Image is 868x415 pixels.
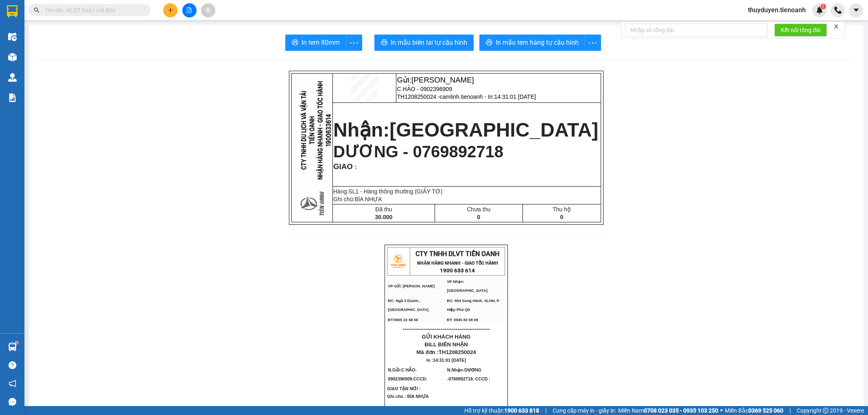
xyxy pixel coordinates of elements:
button: Kết nối tổng đài [774,24,827,37]
span: 0902396909. [388,376,429,381]
span: file-add [186,7,192,13]
span: C HẢO [401,367,415,372]
img: warehouse-icon [8,53,17,61]
span: printer [381,39,387,47]
span: Hỗ trợ kỹ thuật: [464,406,539,415]
span: In mẫu tem hàng tự cấu hình [496,37,579,48]
button: file-add [182,3,197,17]
span: In : [426,358,466,363]
span: In tem 80mm [302,37,340,48]
img: phone-icon [834,7,842,14]
span: 0769892718. CCCD : [448,376,490,381]
span: BILL BIÊN NHẬN [424,341,468,348]
span: VP Nhận: [GEOGRAPHIC_DATA] [447,280,488,293]
strong: 0369 525 060 [748,407,783,414]
span: Chưa thu [467,206,490,213]
span: | [545,406,547,415]
img: warehouse-icon [8,33,17,41]
strong: NHẬN HÀNG NHANH - GIAO TỐC HÀNH [417,261,498,266]
span: [GEOGRAPHIC_DATA] [389,119,598,141]
sup: 1 [15,341,18,344]
span: DƯƠNG - [447,367,490,381]
span: copyright [823,408,829,413]
span: aim [205,7,211,13]
span: notification [9,380,16,387]
span: 0 [477,214,480,220]
span: GIAO [333,162,353,171]
span: N.Gửi: [388,367,429,381]
span: printer [486,39,492,47]
span: | [789,406,791,415]
span: Ghi chú : BÌA NHỰA [387,394,429,405]
span: [PERSON_NAME] [411,76,474,84]
img: logo [388,251,408,272]
button: printerIn mẫu biên lai tự cấu hình [374,35,474,51]
span: thuyduyen.tienoanh [741,5,812,15]
img: icon-new-feature [816,7,823,14]
span: CTY TNHH DLVT TIẾN OANH [415,250,499,258]
span: 1 [822,4,824,9]
span: plus [168,7,173,13]
strong: 0708 023 035 - 0935 103 250 [644,407,718,414]
span: 0 [560,214,563,220]
span: TH1208250024 [439,349,476,355]
span: 1 - Hàng thông thường (GIẤY TỜ) [355,188,442,195]
span: question-circle [9,361,16,369]
span: Thu hộ [553,206,571,213]
span: Kết nối tổng đài [781,26,820,35]
span: TH1208250024 - [397,93,536,100]
span: VP Gửi: [PERSON_NAME] [388,284,435,288]
span: close [833,24,839,29]
span: BÌA NHỰA [354,196,382,202]
button: plus [163,3,177,17]
span: Miền Nam [618,406,718,415]
span: ĐC: 804 Song Hành, XLHN, P Hiệp Phú Q9 [447,299,499,312]
span: C HẢO - 0902396909 [397,86,452,92]
span: N.Nhận: [447,367,490,381]
span: Mã đơn : [416,349,476,355]
span: Gửi: [397,76,474,84]
span: ĐC: Ngã 3 Easim ,[GEOGRAPHIC_DATA] [388,299,429,312]
strong: Nhận: [333,119,598,141]
span: printer [292,39,298,47]
button: more [585,35,601,51]
span: ⚪️ [720,409,723,412]
input: Nhập số tổng đài [625,24,768,37]
span: 30.000 [375,214,392,220]
span: In mẫu biên lai tự cấu hình [391,37,467,48]
button: printerIn mẫu tem hàng tự cấu hình [479,35,585,51]
span: GIAO TẬN NƠI : [387,386,433,391]
img: warehouse-icon [8,343,17,351]
span: search [34,7,39,13]
span: ĐT:0905 22 58 58 [388,318,418,322]
sup: 1 [820,4,826,9]
strong: 1900 633 614 [440,267,475,274]
button: caret-down [849,3,863,17]
span: CCCD: [413,376,429,381]
span: : [353,164,357,170]
span: Đã thu [375,206,392,213]
img: solution-icon [8,93,17,102]
span: Cung cấp máy in - giấy in: [553,406,616,415]
span: ---------------------------------------------- [402,326,490,332]
span: DƯƠNG - 0769892718 [333,143,503,161]
button: more [346,35,362,51]
span: Hàng:SL [333,188,443,195]
span: ĐT: 0935 82 08 08 [447,318,478,322]
span: camlinh.tienoanh - In: [440,93,536,100]
img: warehouse-icon [8,73,17,82]
span: message [9,398,16,406]
span: Ghi chú: [333,196,382,202]
span: GỬI KHÁCH HÀNG [422,334,471,340]
input: Tìm tên, số ĐT hoặc mã đơn [45,6,141,15]
strong: 1900 633 818 [504,407,539,414]
span: caret-down [853,7,860,14]
span: 14:31:01 [DATE] [494,93,536,100]
span: 14:31:01 [DATE] [433,358,466,363]
button: printerIn tem 80mm [285,35,346,51]
span: Miền Bắc [725,406,783,415]
img: logo-vxr [7,5,17,17]
span: more [585,38,601,48]
button: aim [201,3,215,17]
span: more [346,38,362,48]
